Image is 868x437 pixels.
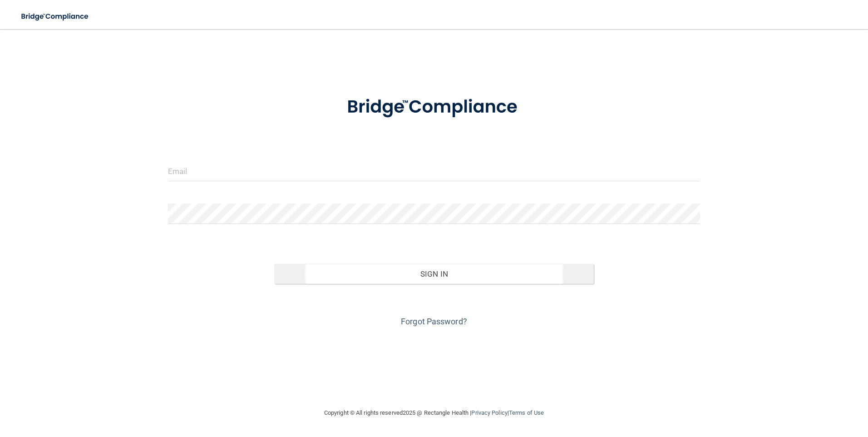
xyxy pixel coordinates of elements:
[268,398,600,427] div: Copyright © All rights reserved 2025 @ Rectangle Health | |
[168,161,700,181] input: Email
[471,409,507,416] a: Privacy Policy
[274,264,594,284] button: Sign In
[509,409,544,416] a: Terms of Use
[14,7,97,26] img: bridge_compliance_login_screen.278c3ca4.svg
[401,317,467,326] a: Forgot Password?
[328,84,540,131] img: bridge_compliance_login_screen.278c3ca4.svg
